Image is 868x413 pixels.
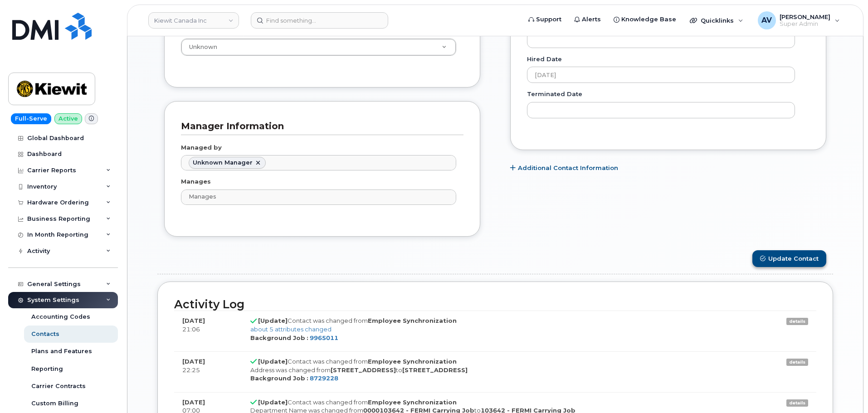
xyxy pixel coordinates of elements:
div: Artem Volkov [751,11,846,29]
a: 8729228 [310,374,338,382]
iframe: Messenger Launcher [829,374,861,406]
span: Unknown Manager [193,159,253,166]
a: about 5 attributes changed [250,326,332,333]
span: Knowledge Base [621,15,676,24]
div: Quicklinks [683,11,750,29]
label: Manages [181,177,211,186]
strong: [DATE] [182,358,205,365]
span: 22:25 [182,366,200,374]
div: Address was changed from to [250,366,751,374]
strong: Employee Synchronization [368,317,457,324]
span: Support [536,15,561,24]
strong: [STREET_ADDRESS] [331,366,396,374]
a: Support [522,10,568,29]
h2: Activity Log [174,298,816,311]
strong: Employee Synchronization [368,358,457,365]
strong: Background Job [250,334,305,341]
input: Find something... [251,12,388,29]
label: Terminated Date [527,90,582,98]
a: Knowledge Base [607,10,683,29]
td: Contact was changed from [242,351,759,392]
strong: [Update] [258,358,288,365]
a: Alerts [568,10,607,29]
strong: [Update] [258,317,288,324]
a: details [786,318,808,325]
strong: [STREET_ADDRESS] [402,366,468,374]
a: Kiewit Canada Inc [148,12,239,29]
strong: : [307,334,308,341]
a: details [786,399,808,407]
a: Additional Contact Information [510,164,618,172]
span: AV [761,15,772,26]
strong: [DATE] [182,398,205,406]
td: Contact was changed from [242,311,759,351]
button: Update Contact [752,250,826,267]
a: details [786,359,808,366]
span: Super Admin [780,20,830,28]
label: Hired Date [527,55,562,63]
span: Quicklinks [701,17,734,24]
span: Alerts [582,15,601,24]
span: Unknown [184,43,217,51]
strong: [DATE] [182,317,205,324]
a: Unknown [181,39,456,55]
strong: [Update] [258,398,288,406]
strong: Background Job [250,374,305,382]
label: Managed by [181,143,222,152]
span: [PERSON_NAME] [780,13,830,20]
strong: : [307,374,308,382]
strong: Employee Synchronization [368,398,457,406]
h3: Manager Information [181,120,457,132]
a: 9965011 [310,334,338,341]
span: 21:06 [182,326,200,333]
